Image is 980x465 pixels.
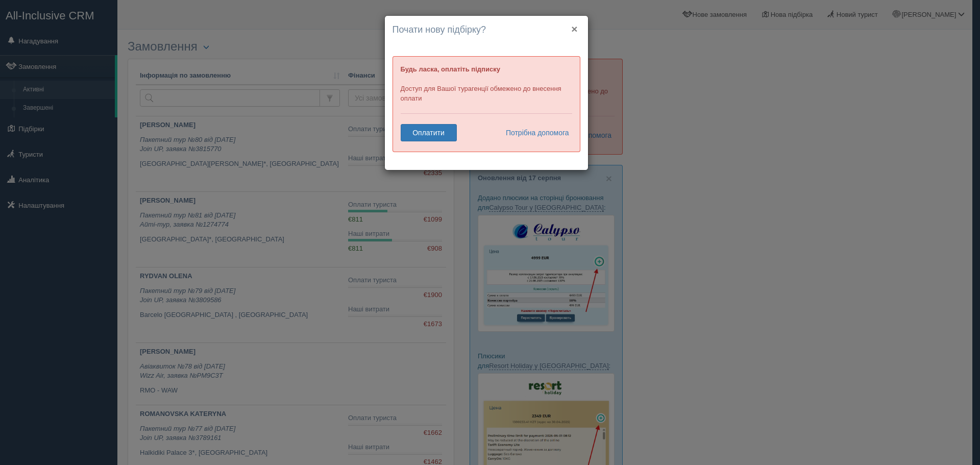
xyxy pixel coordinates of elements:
[499,124,570,141] a: Потрібна допомога
[401,65,500,73] b: Будь ласка, оплатіть підписку
[571,23,577,34] button: ×
[401,124,457,141] a: Оплатити
[393,56,580,152] div: Доступ для Вашої турагенції обмежено до внесення оплати
[393,23,580,37] h4: Почати нову підбірку?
